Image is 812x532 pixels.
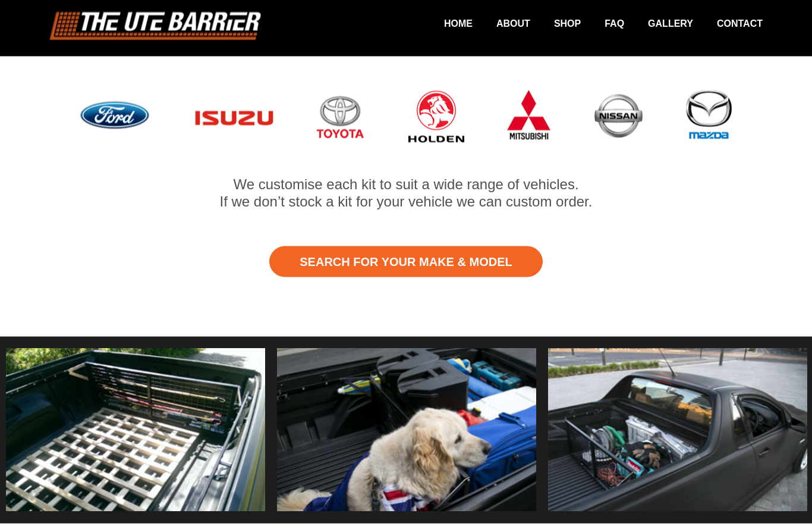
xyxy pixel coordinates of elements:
a: Gallery [624,12,693,35]
a: Home [420,12,473,35]
a: About [473,12,530,35]
a: Contact [693,12,763,35]
img: logo.png [49,12,262,40]
img: Isuzu [191,79,276,155]
p: We customise each kit to suit a wide range of vehicles. If we don’t stock a kit for your vehicle ... [49,176,763,211]
img: Holden [405,79,467,155]
a: FAQ [581,12,624,35]
a: Shop [530,12,581,35]
img: Mitsubishi [506,79,553,155]
img: Toyota [316,79,366,155]
img: ford.png [78,79,152,155]
img: Nissan [593,79,644,155]
a: Search for Your Make & Model [269,246,542,277]
img: Mazda [684,79,734,155]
